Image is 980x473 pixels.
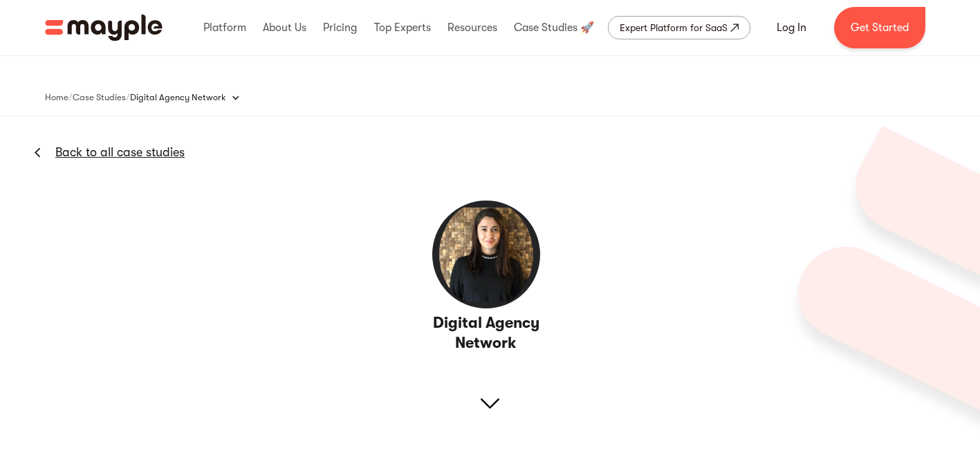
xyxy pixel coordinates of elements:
[45,15,163,41] img: Mayple logo
[45,15,163,41] a: home
[45,89,68,106] a: Home
[444,6,501,50] div: Resources
[200,6,250,50] div: Platform
[259,6,310,50] div: About Us
[834,7,925,48] a: Get Started
[68,91,73,104] div: /
[371,6,434,50] div: Top Experts
[431,199,542,310] img: Digital Agency Network
[782,126,980,445] img: 627a1993d5cd4f4e4d063358_Group%206190.png
[320,6,360,50] div: Pricing
[73,89,126,106] a: Case Studies
[55,144,185,160] a: Back to all case studies
[760,11,823,44] a: Log In
[126,91,130,104] div: /
[407,313,564,353] h3: Digital Agency Network
[620,19,728,36] div: Expert Platform for SaaS
[130,91,226,104] div: Digital Agency Network
[608,16,750,39] a: Expert Platform for SaaS
[130,84,254,111] div: Digital Agency Network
